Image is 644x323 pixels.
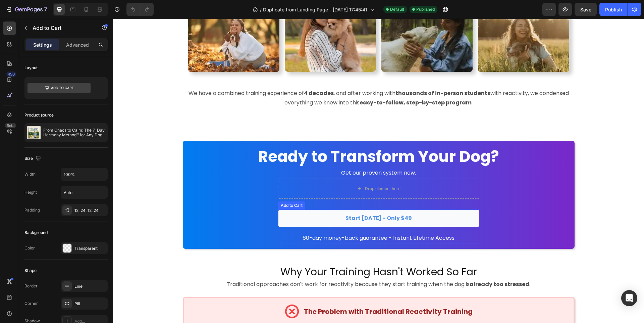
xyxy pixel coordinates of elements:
div: Add to Cart [166,184,191,190]
h2: Why Your Training Hasn't Worked So Far [70,246,462,260]
p: From Chaos to Calm: The 7-Day Harmony Method™ for Any Dog [43,128,105,137]
span: Default [390,6,404,12]
div: Layout [24,65,38,71]
strong: 4 decades [191,71,221,78]
div: Drop element here [252,167,287,173]
iframe: Design area [113,19,644,323]
div: Background [24,230,48,236]
p: Advanced [66,41,89,48]
div: Width [24,171,36,177]
span: / [260,6,262,13]
input: Auto [61,168,107,180]
strong: thousands of in-person students [282,71,377,78]
div: Height [24,189,37,195]
div: Undo/Redo [126,3,154,16]
div: Start [DATE] - Only $49 [232,195,299,204]
button: Save [575,3,597,16]
p: We have a combined training experience of , and after working with with reactivity, we condensed ... [70,70,461,89]
strong: easy-to-follow, step-by-step program [247,80,359,88]
div: Corner [24,301,38,307]
div: Product source [24,112,54,118]
span: Save [580,7,591,12]
button: Start Today - Only $49 [165,191,366,209]
div: Padding [24,207,40,213]
div: Line [74,283,106,289]
p: 7 [44,5,47,13]
div: 450 [6,72,16,77]
div: Beta [5,123,16,128]
p: Traditional approaches don't work for reactivity because they start training when the dog is . [70,261,461,271]
img: product feature img [27,126,41,139]
strong: already too stressed [357,262,416,269]
strong: The Problem with Traditional Reactivity Training [191,288,360,297]
div: Publish [605,6,622,13]
button: Publish [599,3,628,16]
div: Border [24,283,38,289]
h2: Ready to Transform Your Dog? [75,127,456,149]
div: Pill [74,301,106,307]
button: 7 [3,3,50,16]
div: Transparent [74,245,106,251]
div: 12, 24, 12, 24 [74,207,106,214]
p: Get our proven system now. [76,149,455,159]
span: Duplicate from Landing Page - [DATE] 17:45:41 [263,6,367,13]
div: Size [24,154,42,163]
div: Open Intercom Messenger [621,290,637,306]
div: Color [24,245,35,251]
span: Published [416,6,435,12]
p: Settings [33,41,52,48]
p: 60-day money-back guarantee - Instant Lifetime Access [166,215,366,224]
p: Add to Cart [33,24,90,32]
div: Shape [24,268,37,274]
input: Auto [61,186,107,198]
